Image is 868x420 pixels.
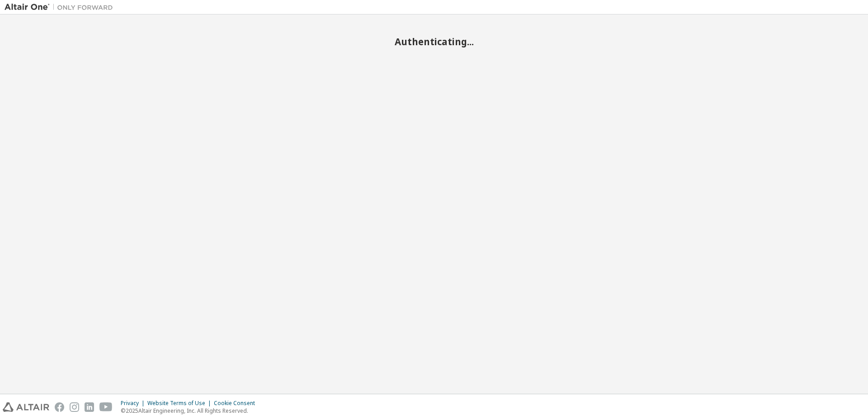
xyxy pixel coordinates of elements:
[99,402,113,412] img: youtube.svg
[121,407,260,415] p: © 2025 Altair Engineering, Inc. All Rights Reserved.
[55,402,64,412] img: facebook.svg
[70,402,79,412] img: instagram.svg
[147,400,214,407] div: Website Terms of Use
[214,400,260,407] div: Cookie Consent
[5,3,118,12] img: Altair One
[3,402,49,412] img: altair_logo.svg
[5,36,863,47] h2: Authenticating...
[121,400,147,407] div: Privacy
[85,402,94,412] img: linkedin.svg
